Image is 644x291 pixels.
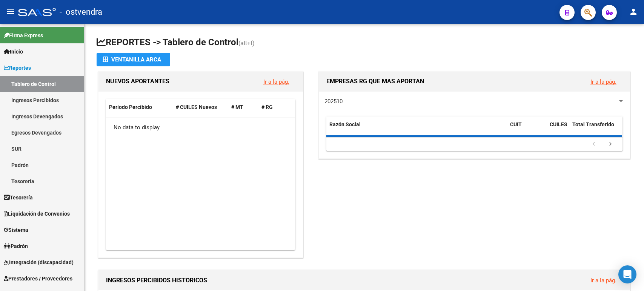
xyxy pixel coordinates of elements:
datatable-header-cell: CUIT [507,116,547,141]
span: # CUILES Nuevos [176,104,217,110]
span: Liquidación de Convenios [4,210,70,218]
span: (alt+t) [238,40,255,47]
button: Ir a la pág. [584,273,622,287]
a: go to previous page [587,140,601,149]
a: Ir a la pág. [590,78,616,85]
span: Integración (discapacidad) [4,258,74,266]
datatable-header-cell: Período Percibido [106,99,173,115]
span: Sistema [4,226,28,234]
div: No data to display [106,118,295,137]
datatable-header-cell: CUILES [547,116,569,141]
span: Reportes [4,64,31,72]
span: Padrón [4,242,28,250]
mat-icon: menu [6,7,15,16]
span: EMPRESAS RG QUE MAS APORTAN [326,78,424,85]
datatable-header-cell: # MT [228,99,258,115]
span: CUILES [550,121,567,127]
span: Firma Express [4,31,43,40]
button: Ir a la pág. [584,75,622,89]
datatable-header-cell: # CUILES Nuevos [173,99,228,115]
h1: REPORTES -> Tablero de Control [97,36,632,49]
span: Inicio [4,47,23,56]
span: INGRESOS PERCIBIDOS HISTORICOS [106,277,207,284]
span: Razón Social [329,121,361,127]
span: Período Percibido [109,104,152,110]
div: Ventanilla ARCA [103,53,164,66]
button: Ir a la pág. [257,75,295,89]
span: # RG [261,104,273,110]
a: Ir a la pág. [590,277,616,284]
span: NUEVOS APORTANTES [106,78,169,85]
datatable-header-cell: # RG [258,99,289,115]
span: Tesorería [4,193,33,202]
span: CUIT [510,121,522,127]
mat-icon: person [629,7,638,16]
datatable-header-cell: Total Transferido [569,116,622,141]
span: Prestadores / Proveedores [4,274,72,283]
button: Ventanilla ARCA [97,53,170,66]
span: Total Transferido [572,121,614,127]
span: - ostvendra [60,4,102,20]
span: 202510 [324,98,343,105]
a: Ir a la pág. [263,78,289,85]
span: # MT [231,104,243,110]
div: Open Intercom Messenger [618,265,636,283]
a: go to next page [603,140,618,149]
datatable-header-cell: Razón Social [326,116,507,141]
